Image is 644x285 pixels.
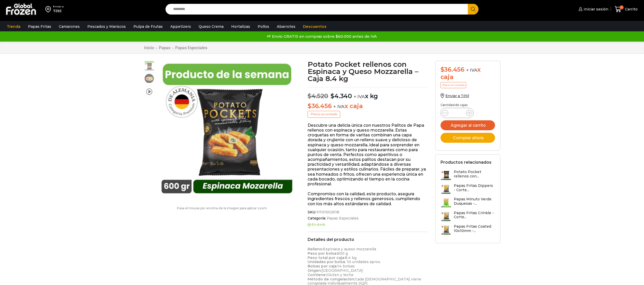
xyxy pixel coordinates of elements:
strong: Contiene: [308,273,326,277]
bdi: 4.340 [331,92,352,100]
h3: Potato Pocket rellenos con... [454,170,495,178]
p: x caja [308,102,428,110]
span: Iniciar sesión [582,7,608,12]
span: + IVA [354,94,365,99]
a: Abarrotes [274,22,298,31]
a: Inicio [144,45,154,50]
bdi: 36.456 [441,66,464,73]
strong: Bolsas por caja: [308,264,337,268]
span: $ [441,66,444,73]
strong: Origen: [308,268,322,273]
strong: Peso por bolsa: [308,251,337,256]
a: Papas Fritas Dippers - Corte... [441,184,495,195]
a: Pescados y Mariscos [85,22,128,31]
span: $ [308,102,311,110]
a: Papas Especiales [175,45,208,50]
input: Product quantity [452,109,462,116]
bdi: 4.520 [308,92,328,100]
button: Search button [468,4,478,15]
a: Papas Minuto Verde Duquesas -... [441,197,495,208]
div: 1 / 3 [157,61,297,201]
a: Papas Fritas [25,22,54,31]
span: + IVA [333,104,345,109]
p: Cantidad de cajas [441,103,495,107]
p: Precio al contado [308,111,340,118]
div: Enviar a [53,5,64,8]
a: Descuentos [300,22,329,31]
span: PF01002018 [316,210,339,214]
span: 0 [620,5,624,9]
a: Potato Pocket rellenos con... [441,170,495,181]
p: Compromiso con la calidad, este producto, asegura ingredientes frescos y rellenos generosos, cump... [308,191,428,206]
a: Enviar a Tiltil [441,94,469,98]
a: Hortalizas [229,22,253,31]
span: Enviar a Tiltil [445,94,469,98]
p: Pasa el mouse por encima de la imagen para aplicar zoom [144,206,300,210]
div: x caja [441,66,495,81]
a: Papas [159,45,171,50]
h1: Potato Pocket rellenos con Espinaca y Queso Mozzarella – Caja 8.4 kg [308,61,428,82]
strong: Método de congelación: [308,277,355,281]
bdi: 36.456 [308,102,332,110]
span: potato mozzarella [144,61,154,71]
a: Appetizers [168,22,194,31]
span: papas-pockets-2 [144,73,154,84]
h3: Papas Minuto Verde Duquesas -... [454,197,495,206]
button: Comprar ahora [441,133,495,143]
span: Carrito [624,7,638,12]
img: address-field-icon.svg [45,5,53,14]
h2: Productos relacionados [441,160,491,165]
span: $ [331,92,334,100]
span: SKU: [308,210,428,214]
a: Papas Fritas Coated 10x10mm -... [441,224,495,235]
p: Precio al contado [441,82,466,88]
p: x kg [308,87,428,100]
img: potato mozzarella [157,61,297,201]
strong: Relleno: [308,247,323,251]
div: Tiltil [53,8,64,14]
a: Pulpa de Frutas [131,22,165,31]
a: 0 Carrito [613,3,639,15]
button: Agregar al carrito [441,120,495,130]
span: + IVA [466,68,477,73]
span: Categoría: [308,216,428,221]
h3: Papas Fritas Crinkle - Corte... [454,211,495,219]
a: Pollos [255,22,272,31]
h2: Detalles del producto [308,237,428,242]
a: Papas Fritas Crinkle - Corte... [441,211,495,222]
h3: Papas Fritas Dippers - Corte... [454,184,495,192]
a: Papas Especiales [326,216,359,221]
p: En stock [308,223,428,226]
a: Queso Crema [196,22,226,31]
nav: Breadcrumb [144,45,208,50]
strong: Unidades por bolsa [308,260,345,264]
h3: Papas Fritas Coated 10x10mm -... [454,224,495,233]
a: Iniciar sesión [577,4,608,14]
strong: Peso total por caja: [308,255,345,260]
a: Tienda [4,22,23,31]
a: Camarones [56,22,82,31]
span: $ [308,92,311,100]
p: Descubre una delicia única con nuestros Palitos de Papa rellenos con espinaca y queso mozzarella.... [308,123,428,186]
